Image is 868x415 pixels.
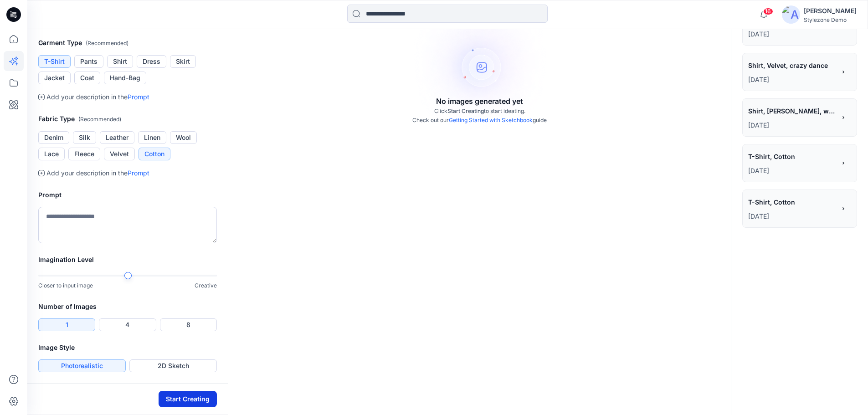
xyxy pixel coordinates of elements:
[159,391,217,407] button: Start Creating
[38,131,69,144] button: Denim
[129,359,217,372] button: 2D Sketch
[139,148,170,160] button: Cotton
[137,55,166,68] button: Dress
[38,301,217,312] h2: Number of Images
[107,55,133,68] button: Shirt
[782,5,800,24] img: avatar
[38,281,93,290] p: Closer to input image
[447,108,484,114] span: Start Creating
[170,131,197,144] button: Wool
[748,59,835,72] span: Shirt, Velvet, crazy dance
[128,93,149,101] a: Prompt
[38,254,217,265] h2: Imagination Level
[412,107,547,125] p: Click to start ideating. Check out our guide
[38,55,71,68] button: T-Shirt
[38,359,126,372] button: Photorealistic
[100,131,134,144] button: Leather
[748,74,836,85] p: July 01, 2025
[160,318,217,331] button: 8
[99,318,156,331] button: 4
[104,148,135,160] button: Velvet
[74,72,100,84] button: Coat
[449,117,533,123] a: Getting Started with Sketchbook
[78,116,121,123] span: ( Recommended )
[46,92,149,102] p: Add your description in the
[748,211,836,222] p: June 10, 2025
[436,96,523,107] p: No images generated yet
[763,8,773,15] span: 16
[74,55,103,68] button: Pants
[128,169,149,177] a: Prompt
[73,131,96,144] button: Silk
[748,120,836,131] p: July 01, 2025
[38,113,217,125] h2: Fabric Type
[46,168,149,179] p: Add your description in the
[68,148,100,160] button: Fleece
[748,104,835,118] span: Shirt, Cotton, with love By the sea
[38,190,217,200] h2: Prompt
[104,72,146,84] button: Hand-Bag
[38,72,71,84] button: Jacket
[195,281,217,290] p: Creative
[804,5,857,16] div: [PERSON_NAME]
[38,37,217,49] h2: Garment Type
[38,148,65,160] button: Lace
[748,29,836,40] p: July 01, 2025
[748,150,835,163] span: T-Shirt, Cotton
[38,318,95,331] button: 1
[138,131,166,144] button: Linen
[170,55,196,68] button: Skirt
[748,165,836,176] p: June 17, 2025
[86,40,128,46] span: ( Recommended )
[748,195,835,209] span: T-Shirt, Cotton
[38,342,217,353] h2: Image Style
[804,16,857,23] div: Stylezone Demo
